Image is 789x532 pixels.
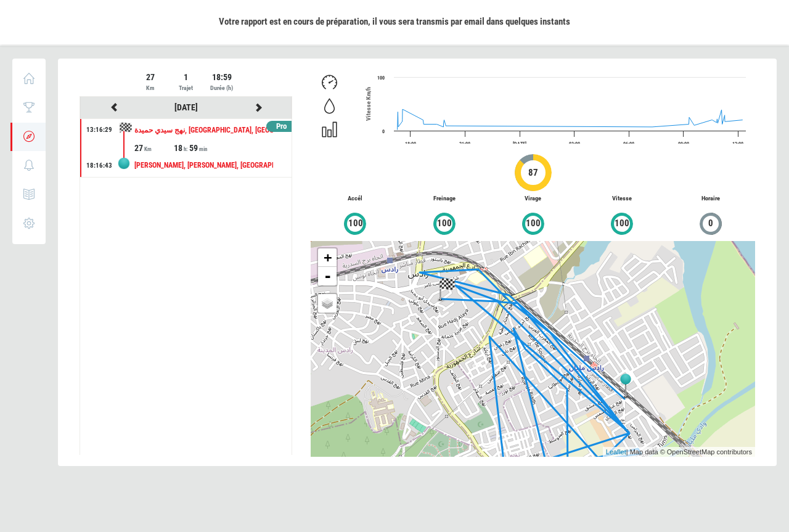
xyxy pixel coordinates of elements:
span: 100 [525,216,541,231]
span: 100 [348,216,364,231]
text: 03:00 [569,141,580,147]
text: 18:00 [405,141,416,147]
div: 18 [174,142,189,154]
p: Freinage [399,194,488,203]
text: 09:00 [678,141,689,147]
div: 18:59 [205,71,239,83]
span: 100 [436,216,452,231]
div: 27 [134,142,174,154]
a: [DATE] [174,102,198,112]
p: Horaire [666,194,755,203]
div: نهج سيدي حميدة, [GEOGRAPHIC_DATA], [GEOGRAPHIC_DATA], [GEOGRAPHIC_DATA], [PERSON_NAME], 2040, [GE... [134,119,273,142]
div: Pro [266,121,296,133]
span: 0 [708,216,714,231]
text: [DATE] [513,141,526,147]
p: Virage [489,194,578,203]
span: Vitesse Km/h [365,87,372,121]
a: Leaflet [606,448,626,456]
a: Zoom in [318,248,337,267]
span: 87 [528,166,539,180]
a: Layers [318,294,337,313]
img: tripview_bf.png [438,276,456,302]
text: 100 [377,75,385,81]
span: Votre rapport est en cours de préparation, il vous sera transmis par email dans quelques instants [219,16,570,27]
div: Trajet [169,83,203,93]
div: 13:16:29 [86,125,112,135]
span: 100 [614,216,630,231]
img: tripview_af.png [616,374,635,399]
text: 21:00 [460,141,471,147]
text: 06:00 [624,141,635,147]
div: 27 [133,71,167,83]
text: 0 [382,129,385,134]
div: 1 [169,71,203,83]
text: 12:00 [733,141,744,147]
div: 18:16:43 [86,161,112,171]
a: Zoom out [318,267,337,285]
div: Durée (h) [205,83,239,93]
div: Km [133,83,167,93]
div: | Map data © OpenStreetMap contributors [603,447,755,457]
div: [PERSON_NAME], [PERSON_NAME], [GEOGRAPHIC_DATA], [PERSON_NAME], 2040, [GEOGRAPHIC_DATA] [134,154,273,177]
p: Vitesse [578,194,666,203]
div: 59 [189,142,229,154]
p: Accél [311,194,399,203]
